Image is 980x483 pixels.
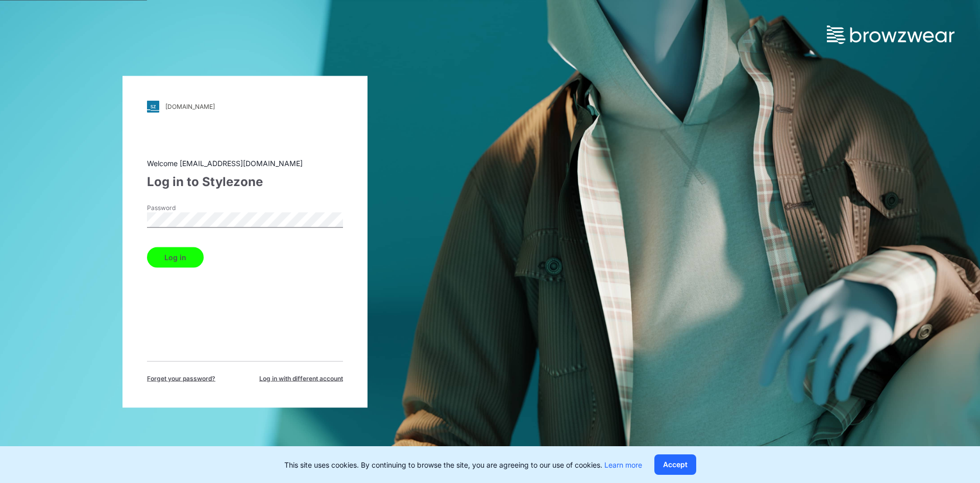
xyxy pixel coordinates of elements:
[165,103,215,110] div: [DOMAIN_NAME]
[654,454,696,475] button: Accept
[147,374,215,383] span: Forget your password?
[827,26,954,44] img: browzwear-logo.73288ffb.svg
[284,459,642,470] p: This site uses cookies. By continuing to browse the site, you are agreeing to our use of cookies.
[147,203,218,212] label: Password
[147,100,159,112] img: svg+xml;base64,PHN2ZyB3aWR0aD0iMjgiIGhlaWdodD0iMjgiIHZpZXdCb3g9IjAgMCAyOCAyOCIgZmlsbD0ibm9uZSIgeG...
[604,461,642,469] a: Learn more
[259,374,343,383] span: Log in with different account
[147,157,343,168] div: Welcome [EMAIL_ADDRESS][DOMAIN_NAME]
[147,172,343,191] div: Log in to Stylezone
[147,247,204,267] button: Log in
[147,100,343,112] a: [DOMAIN_NAME]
